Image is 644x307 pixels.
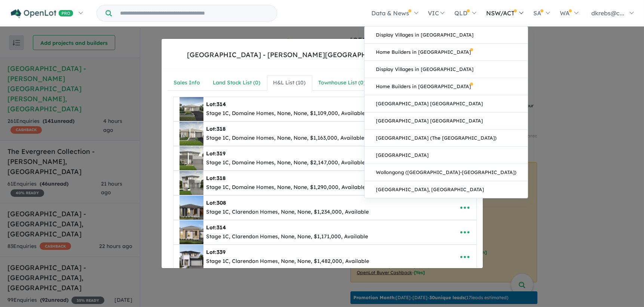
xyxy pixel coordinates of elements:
img: Fairwood%20Rise%20Estate%20-%20Rouse%20Hill%20-%20Lot%20319___1756192939.PNG [180,146,203,170]
b: Lot: [206,101,226,108]
b: Lot: [206,249,226,255]
a: Display Villages in [GEOGRAPHIC_DATA] [365,27,528,44]
input: Try estate name, suburb, builder or developer [113,5,275,21]
a: Display Villages in [GEOGRAPHIC_DATA] [365,61,528,78]
div: Stage 1C, Domaine Homes, None, None, $2,147,000, Available [206,158,365,167]
a: [GEOGRAPHIC_DATA] [GEOGRAPHIC_DATA] [365,112,528,130]
a: Wollongong ([GEOGRAPHIC_DATA]-[GEOGRAPHIC_DATA]) [365,164,528,181]
span: 318 [217,175,226,182]
img: Fairwood%20Rise%20Estate%20-%20Rouse%20Hill%20-%20Lot%20314___1755150071.jpg [180,220,203,244]
a: [GEOGRAPHIC_DATA] [365,147,528,164]
span: 319 [217,150,226,157]
span: 318 [217,125,226,132]
div: Sales Info [174,78,200,87]
b: Lot: [206,224,226,231]
span: 339 [217,249,226,255]
a: [GEOGRAPHIC_DATA] [GEOGRAPHIC_DATA] [365,95,528,112]
div: Stage 1C, Domaine Homes, None, None, $1,109,000, Available [206,109,365,118]
div: Stage 1C, Domaine Homes, None, None, $1,163,000, Available [206,134,365,143]
img: Fairwood%20Rise%20Estate%20-%20Rouse%20Hill%20-%20Lot%20318___1753971939.jpg [180,171,203,195]
img: Fairwood%20Rise%20Estate%20-%20Rouse%20Hill%20-%20Lot%20339___1748570302.jpg [180,245,203,269]
a: Home Builders in [GEOGRAPHIC_DATA] [365,78,528,95]
img: Fairwood%20Rise%20Estate%20-%20Rouse%20Hill%20-%20Lot%20314___1756192938.jpeg [180,97,203,121]
a: [GEOGRAPHIC_DATA] (The [GEOGRAPHIC_DATA]) [365,130,528,147]
span: 314 [217,101,226,108]
span: 314 [217,224,226,231]
div: Stage 1C, Domaine Homes, None, None, $1,290,000, Available [206,183,366,192]
span: 308 [217,199,226,206]
div: Stage 1C, Clarendon Homes, None, None, $1,482,000, Available [206,257,369,266]
b: Lot: [206,125,226,132]
span: dkrebs@c... [591,9,624,17]
div: H&L List ( 10 ) [273,78,306,87]
div: Stage 1C, Clarendon Homes, None, None, $1,234,000, Available [206,208,369,217]
img: Openlot PRO Logo White [11,9,73,18]
a: [GEOGRAPHIC_DATA], [GEOGRAPHIC_DATA] [365,181,528,198]
div: Land Stock List ( 0 ) [213,78,261,87]
img: Fairwood%20Rise%20Estate%20-%20Rouse%20Hill%20-%20Lot%20318___1756727737.jpg [180,122,203,146]
div: Stage 1C, Clarendon Homes, None, None, $1,171,000, Available [206,232,368,241]
div: Townhouse List ( 0 ) [319,78,366,87]
a: Home Builders in [GEOGRAPHIC_DATA] [365,44,528,61]
b: Lot: [206,175,226,182]
div: [GEOGRAPHIC_DATA] - [PERSON_NAME][GEOGRAPHIC_DATA][PERSON_NAME] [187,50,457,60]
b: Lot: [206,150,226,157]
img: Fairwood%20Rise%20Estate%20-%20Rouse%20Hill%20-%20Lot%20308___1748569978.jpg [180,196,203,220]
b: Lot: [206,199,226,206]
